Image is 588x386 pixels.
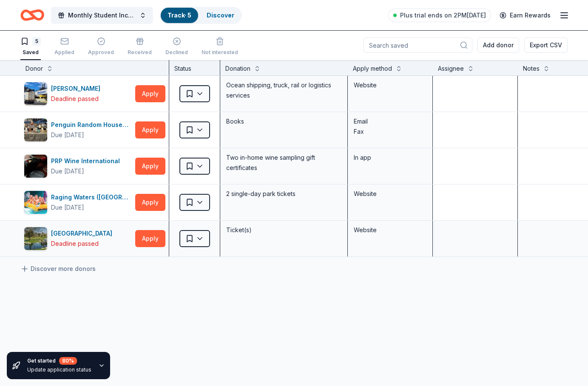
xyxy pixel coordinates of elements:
button: Apply [135,121,165,138]
div: Saved [20,49,41,56]
div: Notes [523,63,540,74]
input: Search saved [364,37,472,53]
div: Ocean shipping, truck, rail or logistics services [225,79,342,101]
button: Image for Penguin Random House EducationPenguin Random House EducationDue [DATE] [24,118,132,142]
button: Apply [135,158,165,175]
div: Due [DATE] [51,166,84,176]
button: Apply [135,194,165,211]
button: Add donor [477,37,519,53]
img: Image for PRP Wine International [24,155,47,178]
a: Discover more donors [20,264,96,274]
a: Home [20,5,44,25]
div: Penguin Random House Education [51,120,132,130]
div: 2 single-day park tickets [225,188,342,200]
img: Image for Tustin Ranch Golf [24,227,47,250]
button: Track· 5Discover [160,7,242,24]
span: Monthly Student Incentive Raffles [68,10,136,20]
img: Image for Raging Waters (Los Angeles) [24,191,47,214]
div: Donor [26,63,43,74]
div: Approved [88,49,114,56]
div: Received [128,49,152,56]
button: Image for Tustin Ranch Golf[GEOGRAPHIC_DATA]Deadline passed [24,227,132,251]
a: Discover [207,12,234,19]
button: Apply [135,85,165,102]
button: Approved [88,34,114,60]
img: Image for Penguin Random House Education [24,118,47,141]
div: Website [354,80,426,90]
div: Books [225,115,342,127]
div: 5 [32,37,41,46]
div: Not interested [202,49,238,56]
div: In app [354,153,426,163]
div: Due [DATE] [51,130,84,140]
div: Deadline passed [51,94,99,104]
div: Declined [165,49,188,56]
div: Assignee [438,63,464,74]
div: Two in-home wine sampling gift certificates [225,152,342,174]
button: Image for PRP Wine InternationalPRP Wine InternationalDue [DATE] [24,154,132,178]
div: Website [354,225,426,235]
div: Applied [54,49,74,56]
div: Raging Waters ([GEOGRAPHIC_DATA]) [51,192,132,202]
div: Donation [225,63,250,74]
div: Apply method [353,63,392,74]
div: Status [169,60,220,75]
div: Get started [27,357,91,365]
button: Monthly Student Incentive Raffles [51,7,153,24]
img: Image for Matson [24,82,47,105]
button: Apply [135,230,165,247]
div: Email [354,116,426,127]
button: Image for Matson[PERSON_NAME]Deadline passed [24,82,132,106]
div: 80 % [59,357,77,365]
button: Image for Raging Waters (Los Angeles)Raging Waters ([GEOGRAPHIC_DATA])Due [DATE] [24,190,132,214]
button: Applied [54,34,74,60]
div: PRP Wine International [51,156,123,166]
div: Update application status [27,366,91,373]
a: Track· 5 [168,12,191,19]
div: Due [DATE] [51,202,84,213]
div: Ticket(s) [225,224,342,236]
button: Not interested [202,34,238,60]
div: [PERSON_NAME] [51,84,104,94]
div: [GEOGRAPHIC_DATA] [51,228,116,239]
button: Declined [165,34,188,60]
div: Deadline passed [51,239,99,249]
span: Plus trial ends on 2PM[DATE] [400,10,486,20]
a: Plus trial ends on 2PM[DATE] [388,9,491,22]
button: 5Saved [20,34,41,60]
button: Export CSV [524,37,568,53]
a: Earn Rewards [494,8,556,23]
div: Fax [354,127,426,137]
div: Website [354,189,426,199]
button: Received [128,34,152,60]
